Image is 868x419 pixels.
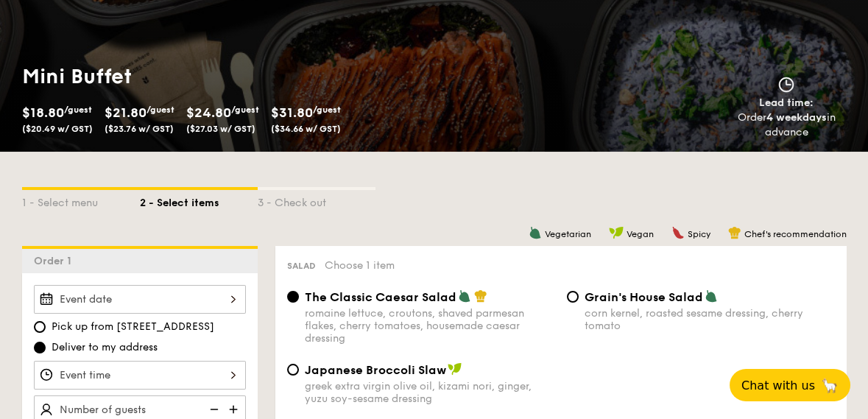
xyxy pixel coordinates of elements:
[105,105,147,121] span: $21.80
[34,321,46,333] input: Pick up from [STREET_ADDRESS]
[741,378,815,392] span: Chat with us
[140,190,258,211] div: 2 - Select items
[22,190,140,211] div: 1 - Select menu
[305,363,446,377] span: Japanese Broccoli Slaw
[231,105,259,115] span: /guest
[458,289,471,303] img: icon-vegetarian.fe4039eb.svg
[759,96,814,109] span: Lead time:
[287,364,299,376] input: Japanese Broccoli Slawgreek extra virgin olive oil, kizami nori, ginger, yuzu soy-sesame dressing
[52,320,214,334] span: Pick up from [STREET_ADDRESS]
[287,291,299,303] input: The Classic Caesar Saladromaine lettuce, croutons, shaved parmesan flakes, cherry tomatoes, house...
[64,105,92,115] span: /guest
[585,307,835,332] div: corn kernel, roasted sesame dressing, cherry tomato
[186,124,255,134] span: ($27.03 w/ GST)
[305,380,555,405] div: greek extra virgin olive oil, kizami nori, ginger, yuzu soy-sesame dressing
[744,229,847,239] span: Chef's recommendation
[609,226,624,239] img: icon-vegan.f8ff3823.svg
[766,111,827,124] strong: 4 weekdays
[271,105,313,121] span: $31.80
[313,105,341,115] span: /guest
[728,226,741,239] img: icon-chef-hat.a58ddaea.svg
[305,307,555,345] div: romaine lettuce, croutons, shaved parmesan flakes, cherry tomatoes, housemade caesar dressing
[627,229,654,239] span: Vegan
[34,342,46,353] input: Deliver to my address
[671,226,685,239] img: icon-spicy.37a8142b.svg
[22,124,93,134] span: ($20.49 w/ GST)
[22,105,64,121] span: $18.80
[545,229,591,239] span: Vegetarian
[305,290,456,304] span: The Classic Caesar Salad
[105,124,174,134] span: ($23.76 w/ GST)
[22,63,428,90] h1: Mini Buffet
[705,289,718,303] img: icon-vegetarian.fe4039eb.svg
[34,255,77,267] span: Order 1
[721,110,853,140] div: Order in advance
[147,105,174,115] span: /guest
[474,289,487,303] img: icon-chef-hat.a58ddaea.svg
[529,226,542,239] img: icon-vegetarian.fe4039eb.svg
[271,124,341,134] span: ($34.66 w/ GST)
[34,361,246,390] input: Event time
[287,261,316,271] span: Salad
[186,105,231,121] span: $24.80
[448,362,462,376] img: icon-vegan.f8ff3823.svg
[730,369,850,401] button: Chat with us🦙
[52,340,158,355] span: Deliver to my address
[34,285,246,314] input: Event date
[585,290,703,304] span: Grain's House Salad
[325,259,395,272] span: Choose 1 item
[688,229,710,239] span: Spicy
[258,190,375,211] div: 3 - Check out
[821,377,839,394] span: 🦙
[567,291,579,303] input: Grain's House Saladcorn kernel, roasted sesame dressing, cherry tomato
[775,77,797,93] img: icon-clock.2db775ea.svg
